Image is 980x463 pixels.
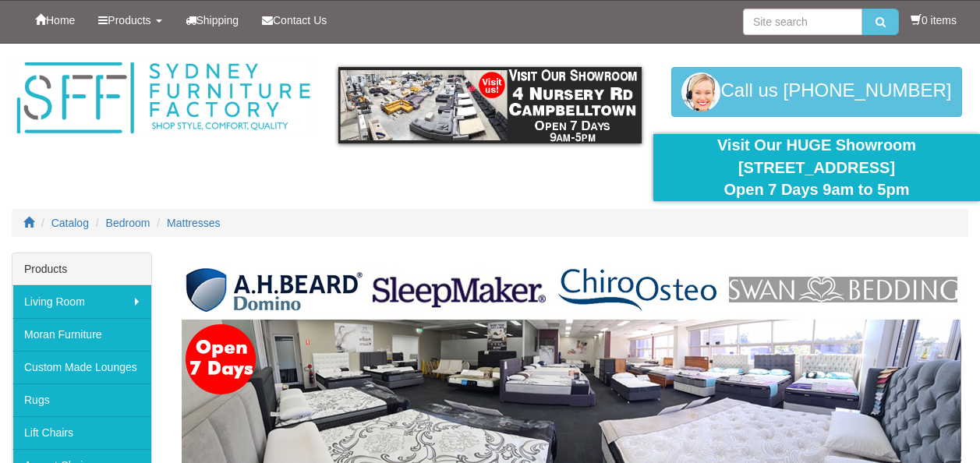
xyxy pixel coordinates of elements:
a: Lift Chairs [12,416,151,449]
input: Site search [743,9,862,35]
span: Home [46,14,75,27]
a: Moran Furniture [12,318,151,351]
a: Mattresses [167,217,220,229]
img: showroom.gif [338,67,642,143]
img: Sydney Furniture Factory [12,59,315,137]
a: Living Room [12,285,151,318]
a: Shipping [174,1,251,40]
a: Rugs [12,383,151,416]
div: Visit Our HUGE Showroom [STREET_ADDRESS] Open 7 Days 9am to 5pm [665,134,968,201]
span: Shipping [196,14,239,27]
a: Bedroom [106,217,150,229]
span: Contact Us [273,14,327,27]
span: Products [108,14,150,27]
div: Products [12,253,151,285]
a: Products [87,1,173,40]
a: Contact Us [250,1,338,40]
a: Home [23,1,87,40]
a: Catalog [51,217,89,229]
a: Custom Made Lounges [12,351,151,383]
li: 0 items [911,12,957,28]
